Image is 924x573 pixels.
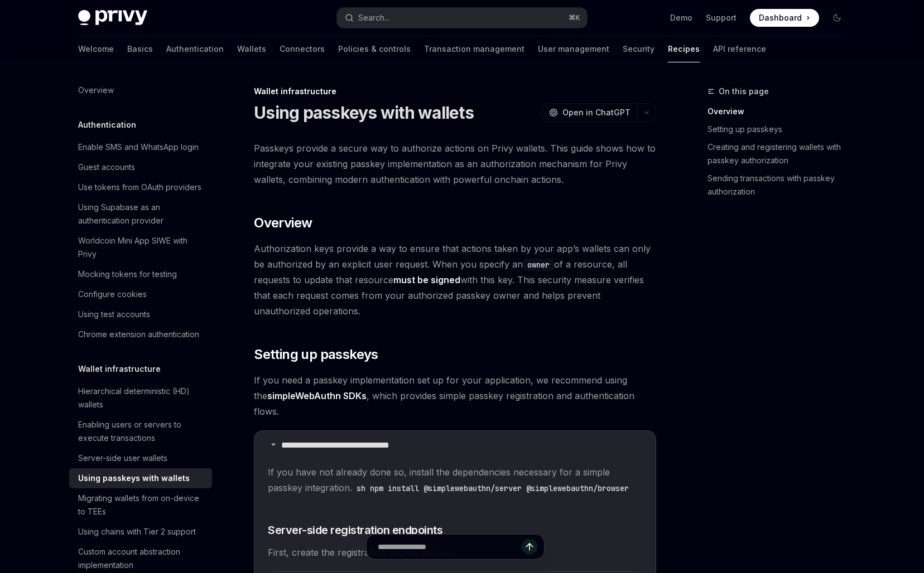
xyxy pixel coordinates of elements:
[78,161,135,174] div: Guest accounts
[78,10,147,26] img: dark logo
[237,36,266,62] a: Wallets
[69,177,212,197] a: Use tokens from OAuth providers
[69,137,212,157] a: Enable SMS and WhatsApp login
[69,522,212,542] a: Using chains with Tier 2 support
[69,231,212,264] a: Worldcoin Mini App SIWE with Privy
[78,268,177,281] div: Mocking tokens for testing
[69,304,212,324] a: Using test accounts
[78,362,161,376] h5: Wallet infrastructure
[569,13,580,22] span: ⌘ K
[78,418,205,445] div: Enabling users or servers to execute transactions
[69,488,212,522] a: Migrating wallets from on-device to TEEs
[542,103,637,122] button: Open in ChatGPT
[280,36,325,62] a: Connectors
[254,103,474,123] h1: Using passkeys with wallets
[69,284,212,304] a: Configure cookies
[338,36,411,62] a: Policies & controls
[254,372,656,419] span: If you need a passkey implementation set up for your application, we recommend using the , which ...
[78,36,114,62] a: Welcome
[708,138,855,169] a: Creating and registering wallets with passkey authorization
[713,36,766,62] a: API reference
[337,8,587,28] button: Search...⌘K
[562,107,631,118] span: Open in ChatGPT
[828,9,846,27] button: Toggle dark mode
[393,274,460,285] strong: must be signed
[523,259,554,271] code: owner
[254,140,656,187] span: Passkeys provide a secure way to authorize actions on Privy wallets. This guide shows how to inte...
[267,390,367,402] a: simpleWebAuthn SDKs
[78,385,205,411] div: Hierarchical deterministic (HD) wallets
[69,381,212,415] a: Hierarchical deterministic (HD) wallets
[254,346,378,363] span: Setting up passkeys
[69,80,212,100] a: Overview
[352,482,633,494] code: sh npm install @simplewebauthn/server @simplewebauthn/browser
[78,545,205,572] div: Custom account abstraction implementation
[708,169,855,201] a: Sending transactions with passkey authorization
[127,36,153,62] a: Basics
[750,9,819,27] a: Dashboard
[78,84,114,97] div: Overview
[78,308,150,321] div: Using test accounts
[78,140,199,154] div: Enable SMS and WhatsApp login
[623,36,654,62] a: Security
[254,241,656,319] span: Authorization keys provide a way to ensure that actions taken by your app’s wallets can only be a...
[670,12,692,23] a: Demo
[69,415,212,448] a: Enabling users or servers to execute transactions
[69,264,212,284] a: Mocking tokens for testing
[424,36,524,62] a: Transaction management
[78,525,196,538] div: Using chains with Tier 2 support
[522,539,537,555] button: Send message
[78,181,201,194] div: Use tokens from OAuth providers
[69,468,212,488] a: Using passkeys with wallets
[78,288,147,301] div: Configure cookies
[254,214,312,232] span: Overview
[78,492,205,518] div: Migrating wallets from on-device to TEEs
[166,36,224,62] a: Authentication
[78,234,205,261] div: Worldcoin Mini App SIWE with Privy
[69,197,212,231] a: Using Supabase as an authentication provider
[69,448,212,468] a: Server-side user wallets
[254,86,656,97] div: Wallet infrastructure
[78,328,199,341] div: Chrome extension authentication
[69,324,212,344] a: Chrome extension authentication
[706,12,737,23] a: Support
[538,36,609,62] a: User management
[759,12,802,23] span: Dashboard
[78,451,167,465] div: Server-side user wallets
[268,522,442,538] span: Server-side registration endpoints
[78,201,205,227] div: Using Supabase as an authentication provider
[708,103,855,120] a: Overview
[668,36,700,62] a: Recipes
[358,11,389,25] div: Search...
[719,85,769,98] span: On this page
[78,118,136,132] h5: Authentication
[78,472,190,485] div: Using passkeys with wallets
[268,464,642,496] span: If you have not already done so, install the dependencies necessary for a simple passkey integrat...
[708,120,855,138] a: Setting up passkeys
[69,157,212,177] a: Guest accounts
